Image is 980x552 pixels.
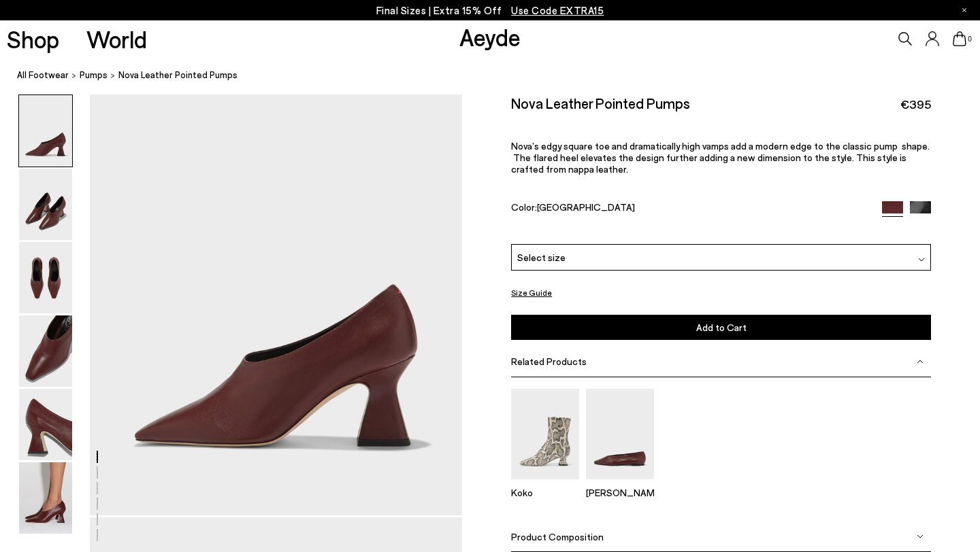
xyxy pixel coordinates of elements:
[17,57,980,94] nav: breadcrumb
[19,169,72,240] img: Nova Leather Pointed Pumps - Image 2
[586,470,654,499] a: Betty Square-Toe Ballet Flats [PERSON_NAME]
[917,534,924,540] img: svg%3E
[19,462,72,534] img: Nova Leather Pointed Pumps - Image 6
[511,201,868,217] div: Color:
[7,27,59,51] a: Shop
[900,96,931,113] span: €395
[511,315,931,340] button: Add to Cart
[19,315,72,387] img: Nova Leather Pointed Pumps - Image 4
[17,68,69,82] a: All Footwear
[19,389,72,460] img: Nova Leather Pointed Pumps - Image 5
[511,389,579,479] img: Koko Regal Heel Boots
[511,356,587,367] span: Related Products
[918,257,925,264] img: svg%3E
[118,68,238,82] span: Nova Leather Pointed Pumps
[511,94,690,111] h2: Nova Leather Pointed Pumps
[511,140,931,175] p: Nova’s edgy square toe and dramatically high vamps add a modern edge to the classic pump shape. T...
[586,487,654,499] p: [PERSON_NAME]
[517,250,566,264] span: Select size
[586,389,654,479] img: Betty Square-Toe Ballet Flats
[953,31,966,46] a: 0
[917,358,924,365] img: svg%3E
[511,531,604,542] span: Product Composition
[376,2,604,19] p: Final Sizes | Extra 15% Off
[511,487,579,499] p: Koko
[696,322,747,333] span: Add to Cart
[459,22,521,51] a: Aeyde
[86,27,147,51] a: World
[537,201,635,213] span: [GEOGRAPHIC_DATA]
[511,4,604,16] span: Navigate to /collections/ss25-final-sizes
[511,470,579,499] a: Koko Regal Heel Boots Koko
[80,69,108,80] span: Pumps
[19,242,72,313] img: Nova Leather Pointed Pumps - Image 3
[511,284,552,301] button: Size Guide
[966,35,973,43] span: 0
[19,95,72,167] img: Nova Leather Pointed Pumps - Image 1
[80,68,108,82] a: Pumps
